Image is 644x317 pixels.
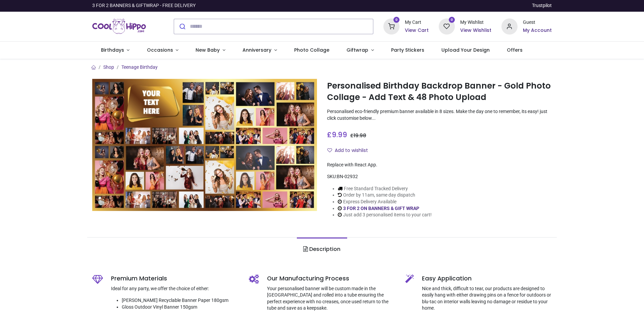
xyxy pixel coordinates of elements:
a: 0 [383,23,399,29]
h5: Premium Materials [111,274,239,283]
a: Teenage Birthday [121,64,158,70]
span: Photo Collage [294,47,329,53]
p: Nice and thick, difficult to tear, our products are designed to easily hang with either drawing p... [422,285,552,312]
a: View Cart [405,27,429,34]
li: Free Standard Tracked Delivery [338,186,432,192]
img: Personalised Birthday Backdrop Banner - Gold Photo Collage - Add Text & 48 Photo Upload [92,79,317,211]
img: Cool Hippo [92,17,146,36]
a: Anniversary [234,42,285,59]
p: Your personalised banner will be custom made in the [GEOGRAPHIC_DATA] and rolled into a tube ensu... [267,285,395,312]
p: Ideal for any party, we offer the choice of either: [111,285,239,292]
h5: Easy Application [422,274,552,283]
p: Personalised eco-friendly premium banner available in 8 sizes. Make the day one to remember, its ... [327,108,552,121]
li: Order by 11am, same day dispatch [338,192,432,199]
span: £ [350,132,366,139]
a: My Account [523,27,552,34]
span: Occasions [147,47,173,53]
span: Giftwrap [346,47,368,53]
span: BN-02932 [337,174,358,179]
span: 9.99 [332,130,347,140]
a: Birthdays [92,42,138,59]
a: Trustpilot [532,2,552,9]
div: My Wishlist [460,19,491,26]
a: Logo of Cool Hippo [92,17,146,36]
div: My Cart [405,19,429,26]
div: 3 FOR 2 BANNERS & GIFTWRAP - FREE DELIVERY [92,2,196,9]
span: 19.98 [354,132,366,139]
a: Occasions [138,42,187,59]
a: Description [297,237,347,261]
div: SKU: [327,173,552,180]
span: Offers [507,47,523,53]
button: Submit [174,19,190,34]
li: Express Delivery Available [338,199,432,205]
div: Replace with React App. [327,162,552,168]
i: Add to wishlist [327,148,332,153]
span: Birthdays [101,47,124,53]
div: Guest [523,19,552,26]
span: £ [327,130,347,140]
li: Gloss Outdoor Vinyl Banner 150gsm [122,304,239,311]
span: Anniversary [243,47,271,53]
h1: Personalised Birthday Backdrop Banner - Gold Photo Collage - Add Text & 48 Photo Upload [327,80,552,103]
li: [PERSON_NAME] Recyclable Banner Paper 180gsm [122,297,239,304]
h5: Our Manufacturing Process [267,274,395,283]
li: Just add 3 personalised items to your cart! [338,212,432,218]
span: Party Stickers [391,47,424,53]
span: Upload Your Design [441,47,490,53]
a: View Wishlist [460,27,491,34]
sup: 0 [393,17,400,23]
a: 0 [439,23,455,29]
a: Shop [103,64,114,70]
a: New Baby [187,42,234,59]
sup: 0 [449,17,455,23]
a: 3 FOR 2 ON BANNERS & GIFT WRAP [343,206,419,211]
a: Giftwrap [338,42,382,59]
button: Add to wishlistAdd to wishlist [327,145,374,156]
span: New Baby [196,47,220,53]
